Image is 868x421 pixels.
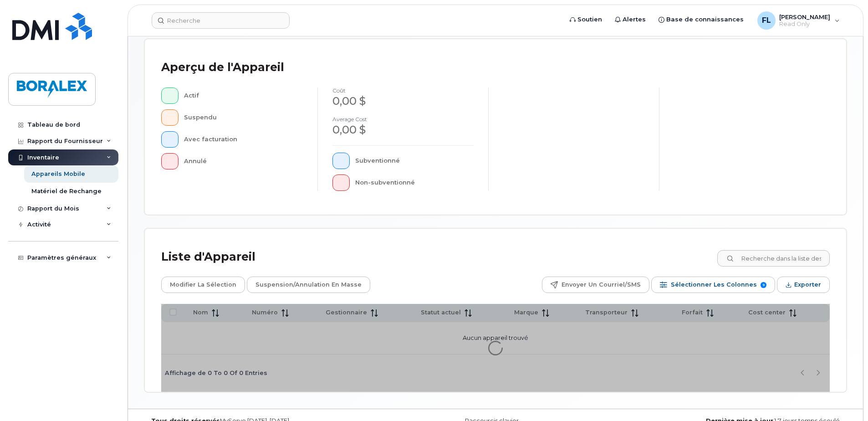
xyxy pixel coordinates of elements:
[161,277,245,293] button: Modifier la sélection
[623,15,646,24] span: Alertes
[779,21,830,28] span: Read Only
[161,56,284,79] div: Aperçu de l'Appareil
[542,277,649,293] button: Envoyer un courriel/SMS
[355,153,474,169] div: Subventionné
[184,131,303,148] div: Avec facturation
[651,277,775,293] button: Sélectionner les colonnes 9
[332,93,474,109] div: 0,00 $
[170,278,236,292] span: Modifier la sélection
[184,87,303,104] div: Actif
[577,15,602,24] span: Soutien
[608,10,652,29] a: Alertes
[332,122,474,138] div: 0,00 $
[255,278,362,292] span: Suspension/Annulation en masse
[717,250,830,267] input: Recherche dans la liste des appareils ...
[794,278,821,292] span: Exporter
[563,10,608,29] a: Soutien
[762,15,771,26] span: FL
[355,175,474,191] div: Non-subventionné
[562,278,641,292] span: Envoyer un courriel/SMS
[652,10,750,29] a: Base de connaissances
[332,116,474,122] h4: Average cost
[777,277,830,293] button: Exporter
[332,87,474,93] h4: coût
[779,13,830,21] span: [PERSON_NAME]
[152,12,290,29] input: Recherche
[671,278,757,292] span: Sélectionner les colonnes
[161,245,255,269] div: Liste d'Appareil
[751,11,846,30] div: Francois Larocque
[184,153,303,169] div: Annulé
[184,109,303,126] div: Suspendu
[247,277,370,293] button: Suspension/Annulation en masse
[666,15,744,24] span: Base de connaissances
[761,282,766,288] span: 9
